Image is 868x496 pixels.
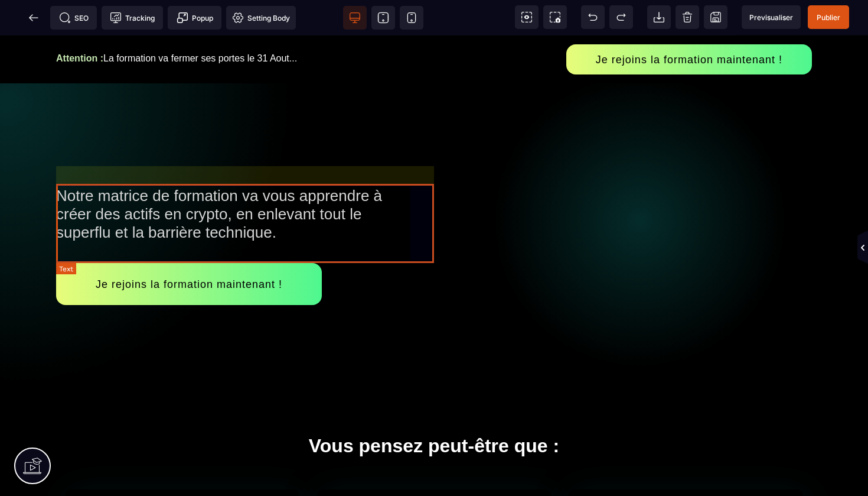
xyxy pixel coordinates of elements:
[515,5,539,29] span: View components
[110,12,155,24] span: Tracking
[749,13,793,22] span: Previsualiser
[742,5,801,29] span: Preview
[56,228,322,270] button: Je rejoins la formation maintenant !
[56,18,103,28] span: Attention :
[56,15,566,31] text: La formation va fermer ses portes le 31 Aout...
[543,5,567,29] span: Screenshot
[65,394,803,427] h1: Vous pensez peut-être que :
[232,12,290,24] span: Setting Body
[56,148,434,210] text: Notre matrice de formation va vous apprendre à créer des actifs en crypto, en enlevant tout le su...
[59,12,89,24] span: SEO
[566,9,812,39] button: Je rejoins la formation maintenant !
[817,13,840,22] span: Publier
[177,12,213,24] span: Popup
